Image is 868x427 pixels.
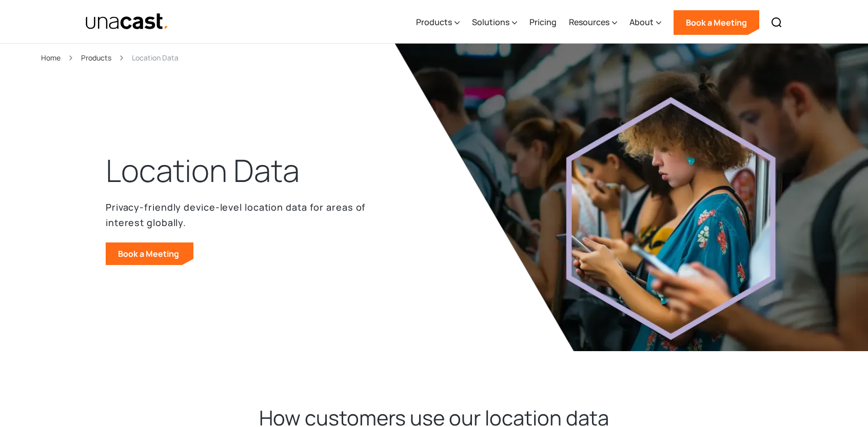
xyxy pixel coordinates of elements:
[629,16,654,28] div: About
[472,16,509,28] div: Solutions
[106,199,372,230] p: Privacy-friendly device-level location data for areas of interest globally.
[106,242,193,265] a: Book a Meeting
[771,16,783,29] img: Search icon
[85,13,169,31] img: Unacast text logo
[529,2,557,44] a: Pricing
[81,52,111,64] a: Products
[416,16,452,28] div: Products
[674,10,759,35] a: Book a Meeting
[106,150,300,191] h1: Location Data
[41,52,61,64] a: Home
[569,16,609,28] div: Resources
[132,52,179,64] div: Location Data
